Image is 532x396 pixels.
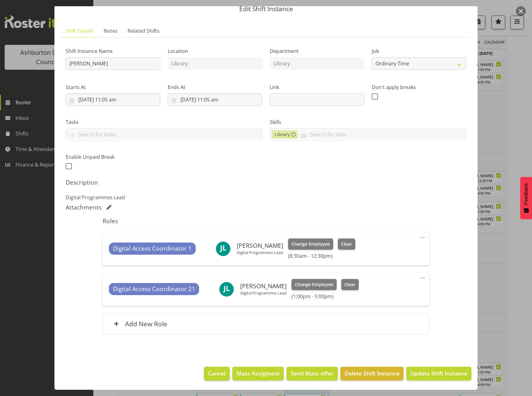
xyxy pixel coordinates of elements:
[288,238,333,250] button: Change Employee
[236,369,280,377] span: Mass Assigment
[66,179,466,186] h5: Description
[288,253,355,259] h6: (8:30am - 12:30pm)
[66,93,160,106] input: Click to select...
[103,217,429,225] h5: Roles
[292,279,337,290] button: Change Employee
[128,27,160,35] span: Related Shifts
[232,367,284,380] button: Mass Assigment
[270,83,364,91] label: Link
[240,290,287,295] p: Digital Programmes Lead
[270,118,466,126] label: Skills
[240,283,287,290] h6: [PERSON_NAME]
[204,367,230,380] button: Cancel
[168,93,262,106] input: Click to select...
[113,285,195,294] span: Digital Access Coordinator 21
[113,244,192,253] span: Digital Access Coordinator 1
[237,250,283,255] p: Digital Programmes Lead
[295,281,333,288] span: Change Employee
[297,130,466,139] input: Search for skills
[372,47,466,55] label: Job
[219,282,234,297] img: jay-ladhu10329.jpg
[66,57,160,70] input: Shift Instance Name
[341,241,352,247] span: Clear
[372,83,466,91] label: Don't apply breaks
[66,47,160,55] label: Shift Instance Name
[292,293,359,299] h6: (1:00pm - 5:00pm)
[66,204,101,211] h5: Attachments
[275,131,290,138] span: Library
[291,369,334,377] span: Send Mass offer
[523,183,529,205] span: Feedback
[66,27,94,35] span: Shift Details
[338,238,356,250] button: Clear
[66,130,262,139] input: Search for tasks
[410,369,467,377] span: Update Shift Instance
[270,47,364,55] label: Department
[406,367,471,380] button: Update Shift Instance
[66,118,262,126] label: Tasks
[66,194,466,201] p: Digital Programmes Lead
[345,369,399,377] span: Delete Shift Instance
[216,241,231,256] img: jay-ladhu10329.jpg
[66,83,160,91] label: Starts At
[125,320,167,328] h6: Add New Role
[168,47,262,55] label: Location
[104,27,118,35] span: Notes
[340,367,403,380] button: Delete Shift Instance
[520,177,532,219] button: Feedback - Show survey
[287,367,338,380] button: Send Mass offer
[344,281,355,288] span: Clear
[237,242,283,249] h6: [PERSON_NAME]
[61,6,471,12] p: Edit Shift Instance
[341,279,359,290] button: Clear
[292,241,330,247] span: Change Employee
[208,369,226,377] span: Cancel
[66,153,160,161] label: Enable Unpaid Break
[168,83,262,91] label: Ends At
